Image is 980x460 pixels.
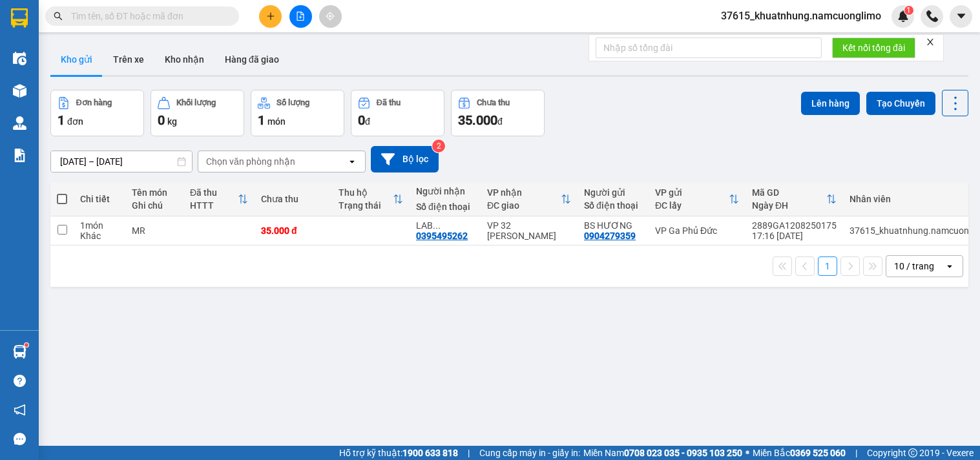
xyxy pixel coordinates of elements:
[296,12,305,21] span: file-add
[80,231,119,241] div: Khác
[906,6,911,15] span: 1
[908,448,917,457] span: copyright
[451,90,545,136] button: Chưa thu35.000đ
[14,375,26,387] span: question-circle
[151,90,244,136] button: Khối lượng0kg
[926,37,935,47] span: close
[624,448,742,458] strong: 0708 023 035 - 0935 103 250
[866,92,935,115] button: Tạo Chuyến
[745,182,843,216] th: Toggle SortBy
[50,90,144,136] button: Đơn hàng1đơn
[54,12,63,21] span: search
[752,187,826,198] div: Mã GD
[339,446,458,460] span: Hỗ trợ kỹ thuật:
[347,156,357,167] svg: open
[487,187,561,198] div: VP nhận
[655,187,729,198] div: VP gửi
[481,182,578,216] th: Toggle SortBy
[206,155,295,168] div: Chọn văn phòng nhận
[377,98,401,107] div: Đã thu
[339,200,393,211] div: Trạng thái
[897,10,909,22] img: icon-new-feature
[950,5,972,28] button: caret-down
[326,12,335,21] span: aim
[332,182,410,216] th: Toggle SortBy
[416,202,474,212] div: Số điện thoại
[497,116,503,127] span: đ
[477,98,510,107] div: Chưa thu
[745,450,749,455] span: ⚪️
[14,433,26,445] span: message
[416,231,468,241] div: 0395495262
[267,116,286,127] span: món
[818,256,837,276] button: 1
[584,200,642,211] div: Số điện thoại
[458,112,497,128] span: 35.000
[753,446,846,460] span: Miền Bắc
[583,446,742,460] span: Miền Nam
[14,404,26,416] span: notification
[433,220,441,231] span: ...
[801,92,860,115] button: Lên hàng
[365,116,370,127] span: đ
[80,194,119,204] div: Chi tiết
[752,220,837,231] div: 2889GA1208250175
[339,187,393,198] div: Thu hộ
[655,225,739,236] div: VP Ga Phủ Đức
[842,41,905,55] span: Kết nối tổng đài
[479,446,580,460] span: Cung cấp máy in - giấy in:
[259,5,282,28] button: plus
[944,261,955,271] svg: open
[655,200,729,211] div: ĐC lấy
[25,343,28,347] sup: 1
[13,149,26,162] img: solution-icon
[183,182,255,216] th: Toggle SortBy
[176,98,216,107] div: Khối lượng
[596,37,822,58] input: Nhập số tổng đài
[752,231,837,241] div: 17:16 [DATE]
[584,187,642,198] div: Người gửi
[371,146,439,172] button: Bộ lọc
[266,12,275,21] span: plus
[289,5,312,28] button: file-add
[67,116,83,127] span: đơn
[487,220,571,241] div: VP 32 [PERSON_NAME]
[752,200,826,211] div: Ngày ĐH
[276,98,309,107] div: Số lượng
[103,44,154,75] button: Trên xe
[711,8,891,24] span: 37615_khuatnhung.namcuonglimo
[13,84,26,98] img: warehouse-icon
[132,187,177,198] div: Tên món
[80,220,119,231] div: 1 món
[649,182,745,216] th: Toggle SortBy
[402,448,458,458] strong: 1900 633 818
[57,112,65,128] span: 1
[132,225,177,236] div: MR
[894,260,934,273] div: 10 / trang
[351,90,444,136] button: Đã thu0đ
[71,9,224,23] input: Tìm tên, số ĐT hoặc mã đơn
[258,112,265,128] span: 1
[261,194,326,204] div: Chưa thu
[50,44,103,75] button: Kho gửi
[132,200,177,211] div: Ghi chú
[584,220,642,231] div: BS HƯƠNG
[432,140,445,152] sup: 2
[416,220,474,231] div: LAB QUYỀN(0987432391)
[51,151,192,172] input: Select a date range.
[13,52,26,65] img: warehouse-icon
[926,10,938,22] img: phone-icon
[261,225,326,236] div: 35.000 đ
[358,112,365,128] span: 0
[167,116,177,127] span: kg
[487,200,561,211] div: ĐC giao
[416,186,474,196] div: Người nhận
[214,44,289,75] button: Hàng đã giao
[13,116,26,130] img: warehouse-icon
[251,90,344,136] button: Số lượng1món
[855,446,857,460] span: |
[832,37,915,58] button: Kết nối tổng đài
[955,10,967,22] span: caret-down
[13,345,26,359] img: warehouse-icon
[11,8,28,28] img: logo-vxr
